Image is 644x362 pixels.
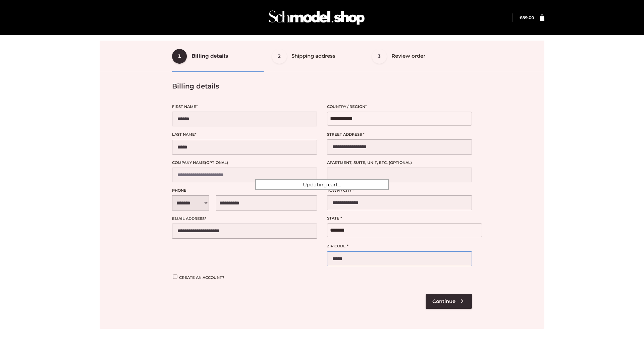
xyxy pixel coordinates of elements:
img: Schmodel Admin 964 [266,4,367,31]
div: Updating cart... [255,179,389,190]
bdi: 89.00 [520,15,534,20]
a: £89.00 [520,15,534,20]
span: £ [520,15,522,20]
